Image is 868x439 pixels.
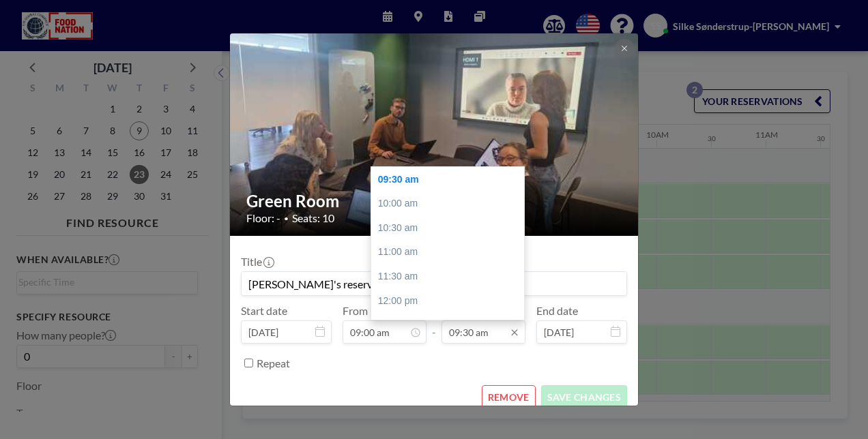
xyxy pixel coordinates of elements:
input: (No title) [242,272,626,295]
span: Seats: 10 [292,211,334,225]
button: SAVE CHANGES [541,385,627,409]
div: 12:00 pm [371,289,531,314]
label: Start date [241,304,287,318]
div: 11:30 am [371,264,531,289]
span: - [432,309,436,339]
label: Repeat [257,357,290,370]
button: REMOVE [482,385,536,409]
span: • [284,213,289,224]
div: 09:30 am [371,168,531,192]
div: 10:00 am [371,192,531,216]
h2: Green Room [246,191,623,211]
label: Title [241,255,273,269]
span: Floor: - [246,211,280,225]
label: End date [536,304,578,318]
div: 10:30 am [371,216,531,241]
label: From [343,304,368,318]
div: 12:30 pm [371,313,531,337]
div: 11:00 am [371,240,531,264]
